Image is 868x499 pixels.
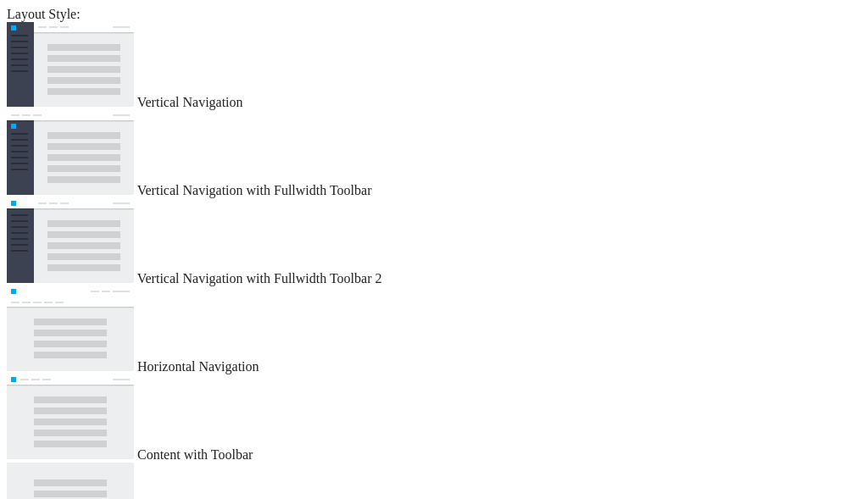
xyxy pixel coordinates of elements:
md-radio-button: Vertical Navigation [7,22,861,110]
div: Layout Style: [7,7,861,22]
img: vertical-nav.jpg [7,22,134,107]
span: Vertical Navigation [137,95,243,109]
span: Horizontal Navigation [137,359,259,374]
md-radio-button: Vertical Navigation with Fullwidth Toolbar 2 [7,198,861,286]
img: vertical-nav-with-full-toolbar-2.jpg [7,198,134,283]
span: Vertical Navigation with Fullwidth Toolbar 2 [137,271,382,286]
img: vertical-nav-with-full-toolbar.jpg [7,110,134,195]
md-radio-button: Vertical Navigation with Fullwidth Toolbar [7,110,861,198]
img: horizontal-nav.jpg [7,286,134,371]
span: Content with Toolbar [137,447,253,462]
md-radio-button: Content with Toolbar [7,374,861,463]
img: content-with-toolbar.jpg [7,374,134,459]
span: Vertical Navigation with Fullwidth Toolbar [137,183,372,197]
md-radio-button: Horizontal Navigation [7,286,861,374]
